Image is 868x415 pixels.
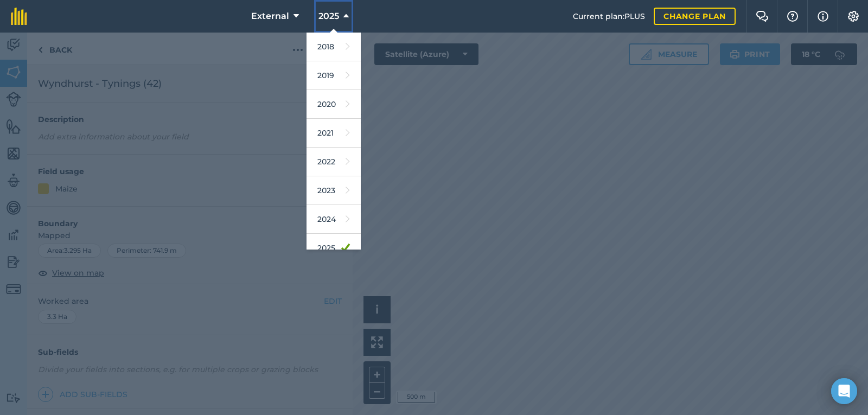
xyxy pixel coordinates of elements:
[307,205,361,234] a: 2024
[786,11,799,22] img: A question mark icon
[318,10,339,23] span: 2025
[307,119,361,148] a: 2021
[307,234,361,263] a: 2025
[11,8,27,25] img: fieldmargin Logo
[818,10,828,23] img: svg+xml;base64,PHN2ZyB4bWxucz0iaHR0cDovL3d3dy53My5vcmcvMjAwMC9zdmciIHdpZHRoPSIxNyIgaGVpZ2h0PSIxNy...
[307,61,361,90] a: 2019
[251,10,289,23] span: External
[307,33,361,61] a: 2018
[847,11,860,22] img: A cog icon
[307,148,361,176] a: 2022
[654,8,736,25] a: Change plan
[573,10,645,22] span: Current plan : PLUS
[831,378,857,404] div: Open Intercom Messenger
[307,90,361,119] a: 2020
[307,176,361,205] a: 2023
[756,11,769,22] img: Two speech bubbles overlapping with the left bubble in the forefront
